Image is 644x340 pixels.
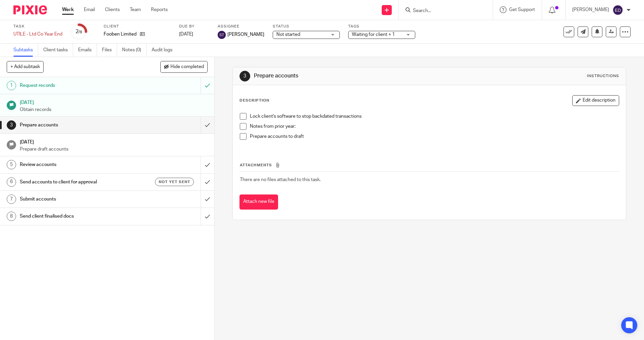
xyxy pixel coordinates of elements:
p: Notes from prior year: [250,123,619,130]
h1: Submit accounts [20,194,136,204]
div: 3 [7,120,16,130]
button: Attach new file [239,194,278,210]
a: Team [130,6,141,13]
div: Instructions [587,73,619,79]
button: + Add subtask [7,61,44,72]
span: Not started [276,32,300,37]
h1: Prepare accounts [254,72,444,79]
p: Description [239,98,269,103]
label: Task [13,24,62,29]
div: 5 [7,160,16,169]
label: Client [104,24,171,29]
div: 8 [7,212,16,221]
span: There are no files attached to this task. [240,177,321,182]
h1: Send client finalised docs [20,211,136,221]
p: Obtain records [20,106,208,113]
span: Attachments [240,163,272,167]
p: Prepare draft accounts [20,146,208,153]
button: Hide completed [160,61,208,72]
span: Hide completed [170,64,204,70]
div: 3 [239,71,250,81]
span: [DATE] [179,32,193,37]
small: /8 [78,30,82,34]
a: Files [102,44,117,57]
a: Email [84,6,95,13]
label: Due by [179,24,209,29]
h1: Request records [20,80,136,91]
p: Lock client's software to stop backdated transactions [250,113,619,120]
span: Waiting for client + 1 [352,32,395,37]
img: svg%3E [218,31,226,39]
button: Edit description [572,95,619,106]
h1: [DATE] [20,98,208,106]
h1: Review accounts [20,160,136,170]
a: Emails [78,44,97,57]
div: UTILE - Ltd Co Year End [13,31,62,38]
input: Search [412,8,473,14]
div: 1 [7,81,16,90]
h1: Prepare accounts [20,120,136,130]
label: Status [273,24,340,29]
h1: Send accounts to client for approval [20,177,136,187]
a: Reports [151,6,168,13]
label: Tags [348,24,415,29]
p: Fooben Limited [104,31,137,38]
a: Work [62,6,74,13]
span: [PERSON_NAME] [227,31,264,38]
h1: [DATE] [20,137,208,146]
label: Assignee [218,24,264,29]
span: Not yet sent [159,179,190,185]
img: svg%3E [612,5,623,15]
a: Client tasks [43,44,73,57]
a: Notes (0) [122,44,147,57]
div: 7 [7,194,16,204]
div: 2 [75,28,82,36]
div: 6 [7,177,16,187]
p: Prepare accounts to draft [250,133,619,140]
a: Clients [105,6,120,13]
img: Pixie [13,5,47,14]
a: Subtasks [13,44,38,57]
span: Get Support [509,7,535,12]
p: [PERSON_NAME] [572,6,609,13]
a: Audit logs [152,44,177,57]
